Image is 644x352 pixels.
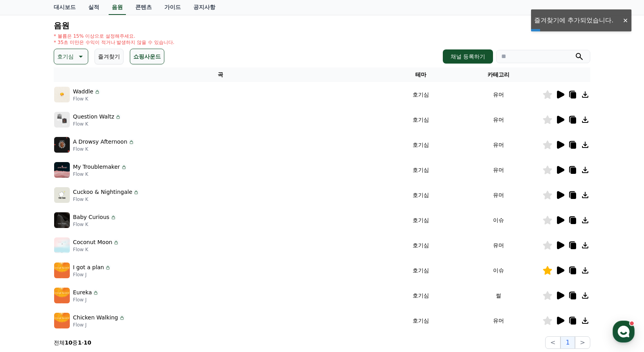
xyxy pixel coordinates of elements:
[387,67,454,82] th: 테마
[387,308,454,333] td: 호기심
[73,163,120,171] p: My Troublemaker
[454,308,542,333] td: 유머
[95,49,124,64] button: 즐겨찾기
[454,132,542,157] td: 유머
[73,196,139,202] p: Flow K
[73,314,118,322] p: Chicken Walking
[73,272,111,278] p: Flow J
[73,288,92,297] p: Eureka
[73,138,127,146] p: A Drowsy Afternoon
[73,263,104,272] p: I got a plan
[73,96,100,102] p: Flow K
[73,113,114,121] p: Question Waltz
[73,297,99,303] p: Flow J
[54,21,590,30] h4: 음원
[387,132,454,157] td: 호기심
[54,112,70,128] img: music
[57,51,74,62] p: 호기심
[73,188,132,196] p: Cuckoo & Nightingale
[101,249,151,268] a: 설정
[454,182,542,208] td: 유머
[84,339,91,346] strong: 10
[454,258,542,283] td: 이슈
[73,221,116,228] p: Flow K
[78,339,82,346] strong: 1
[545,336,560,349] button: <
[54,137,70,153] img: music
[121,261,131,267] span: 설정
[454,208,542,233] td: 이슈
[25,261,29,267] span: 홈
[54,237,70,253] img: music
[54,212,70,228] img: music
[454,233,542,258] td: 유머
[454,283,542,308] td: 썰
[454,82,542,107] td: 유머
[2,249,52,268] a: 홈
[73,171,127,177] p: Flow K
[65,339,72,346] strong: 10
[73,146,135,152] p: Flow K
[73,238,112,246] p: Coconut Moon
[54,33,175,39] p: * 볼륨은 15% 이상으로 설정해주세요.
[54,87,70,102] img: music
[54,187,70,203] img: music
[54,339,91,347] p: 전체 중 -
[560,336,575,349] button: 1
[387,107,454,132] td: 호기심
[52,249,101,268] a: 대화
[54,313,70,328] img: music
[443,49,493,64] button: 채널 등록하기
[387,157,454,182] td: 호기심
[454,107,542,132] td: 유머
[387,233,454,258] td: 호기심
[73,121,121,127] p: Flow K
[54,162,70,178] img: music
[387,82,454,107] td: 호기심
[387,182,454,208] td: 호기심
[73,88,93,96] p: Waddle
[54,288,70,303] img: music
[130,49,164,64] button: 쇼핑사운드
[387,258,454,283] td: 호기심
[575,336,590,349] button: >
[387,208,454,233] td: 호기심
[73,322,125,328] p: Flow J
[54,263,70,278] img: music
[73,246,119,253] p: Flow K
[54,67,387,82] th: 곡
[54,49,88,64] button: 호기심
[454,67,542,82] th: 카테고리
[387,283,454,308] td: 호기심
[54,39,175,46] p: * 35초 미만은 수익이 적거나 발생하지 않을 수 있습니다.
[72,261,81,267] span: 대화
[73,213,109,221] p: Baby Curious
[454,157,542,182] td: 유머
